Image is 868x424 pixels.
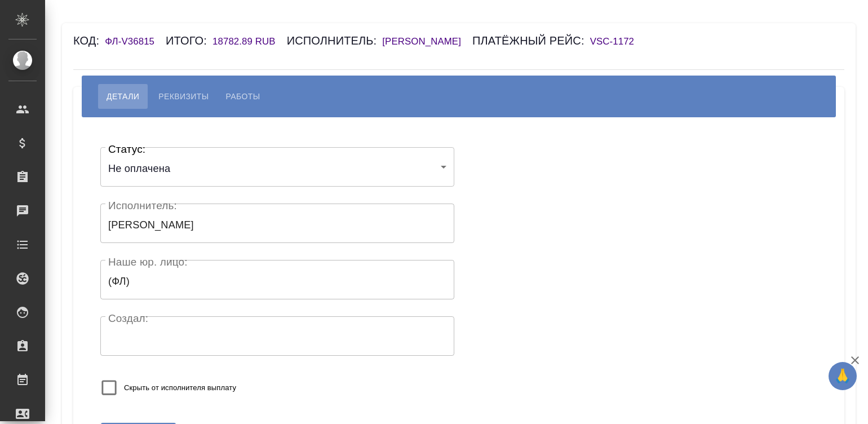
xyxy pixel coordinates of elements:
h6: Платёжный рейс: [472,34,590,47]
h6: Код: [73,34,105,47]
div: Не оплачена [100,153,454,186]
h6: 18782.89 RUB [212,36,287,47]
h6: Исполнитель: [287,34,383,47]
span: 🙏 [833,364,852,388]
h6: ФЛ-V36815 [105,36,166,47]
a: [PERSON_NAME] [382,37,472,46]
span: Реквизиты [158,90,209,103]
h6: [PERSON_NAME] [382,36,472,47]
h6: Итого: [166,34,212,47]
span: Скрыть от исполнителя выплату [124,382,236,394]
span: Работы [226,90,260,103]
button: 🙏 [829,362,857,390]
h6: VSC-1172 [590,36,645,47]
a: VSC-1172 [590,37,645,46]
span: Детали [107,90,139,103]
